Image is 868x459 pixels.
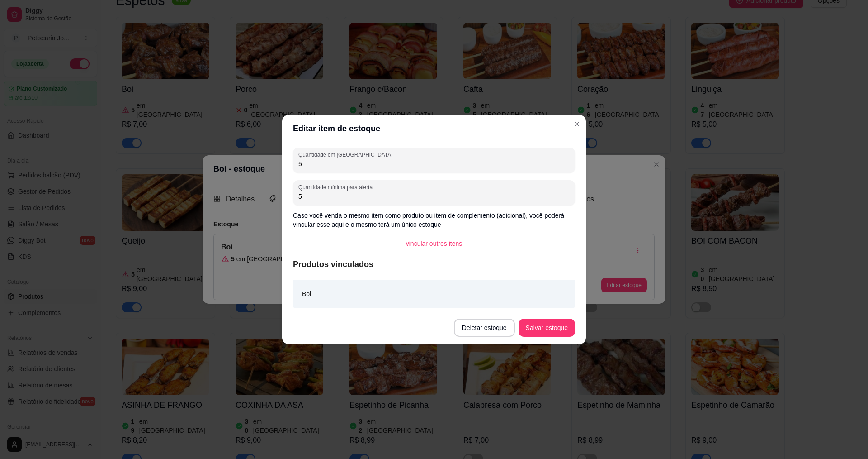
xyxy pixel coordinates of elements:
label: Quantidade em [GEOGRAPHIC_DATA] [298,151,396,158]
button: Deletar estoque [454,319,515,337]
article: Produtos vinculados [293,258,575,271]
button: Close [570,117,584,131]
input: Quantidade mínima para alerta [298,192,570,201]
label: Quantidade mínima para alerta [298,183,376,191]
button: vincular outros itens [399,234,470,253]
button: Salvar estoque [519,319,575,337]
p: Caso você venda o mesmo item como produto ou item de complemento (adicional), você poderá vincula... [293,211,575,229]
header: Editar item de estoque [282,115,586,142]
input: Quantidade em estoque [298,159,570,168]
article: Boi [302,289,311,299]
